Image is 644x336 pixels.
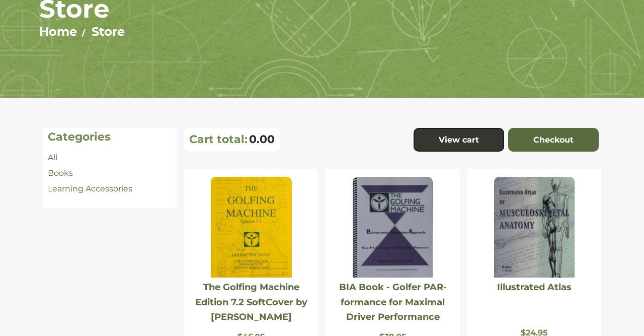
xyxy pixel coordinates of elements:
a: Illustrated Atlas [497,282,572,293]
a: The Golfing Machine Edition 7.2 SoftCover by [PERSON_NAME] [195,282,307,322]
img: BIA Book - Golfer PAR-formance for Maximal Driver Performance [353,177,433,278]
span: 0.00 [249,132,275,146]
a: View cart [414,128,504,152]
p: Cart total: [189,132,248,146]
img: Illustrated Atlas [494,177,575,278]
h4: Categories [48,130,172,144]
a: Checkout [508,128,599,152]
img: The Golfing Machine Edition 7.2 SoftCover by Homer Kelley [211,177,291,278]
a: Home [39,24,77,39]
a: Store [92,24,125,39]
a: Books [48,168,73,178]
a: Learning Accessories [48,184,132,193]
a: All [48,153,57,162]
a: BIA Book - Golfer PAR-formance for Maximal Driver Performance [339,282,447,322]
